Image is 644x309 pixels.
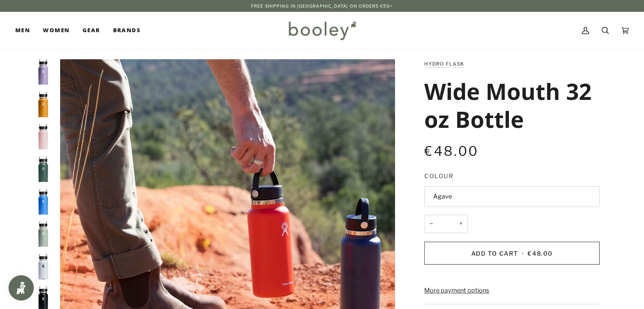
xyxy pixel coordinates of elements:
img: Hydro Flask Wide Mouth 32 oz Bottle White - Booley Galway [30,254,56,279]
img: Hydro Flask Wide Mouth 32 oz Bottle Agave - Booley Galway [30,221,56,247]
span: Gear [83,26,100,35]
img: Booley [285,18,359,43]
img: Hydro Flask Wide Mouth 32 oz Bottle Cascade - Booley Galway [30,189,56,215]
span: • [520,250,526,257]
a: Gear [76,12,107,49]
a: Women [36,12,76,49]
img: Hydro Flask Wide Mouth 32 oz Bottle Fir - Booley Galway [30,157,56,182]
img: Hydro Flask Wide Mouth 32 oz Bottle Fossil - Booley Galway [30,92,56,117]
a: Brands [106,12,147,49]
a: Hydro Flask [424,61,464,67]
img: Hydro Flask Wide Mouth 32 oz Bottle Trillium - Booley Galway [30,124,56,149]
input: Quantity [424,215,468,234]
button: Agave [424,186,600,207]
span: Women [43,26,69,35]
span: Brands [113,26,141,35]
span: €48.00 [528,250,553,257]
button: Add to Cart • €48.00 [424,242,600,265]
button: − [424,215,438,234]
span: Men [15,26,30,35]
iframe: Button to open loyalty program pop-up [8,275,34,301]
span: Add to Cart [471,250,518,257]
img: Hydro Flask Wide Mouth 32 oz Bottle Moonshadow - Booley Galway [30,59,56,85]
a: Men [15,12,36,49]
span: Colour [424,171,453,180]
span: €48.00 [424,143,478,159]
h1: Wide Mouth 32 oz Bottle [424,77,593,133]
button: + [454,215,468,234]
a: More payment options [424,286,600,295]
p: Free Shipping in [GEOGRAPHIC_DATA] on Orders €50+ [251,3,393,9]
